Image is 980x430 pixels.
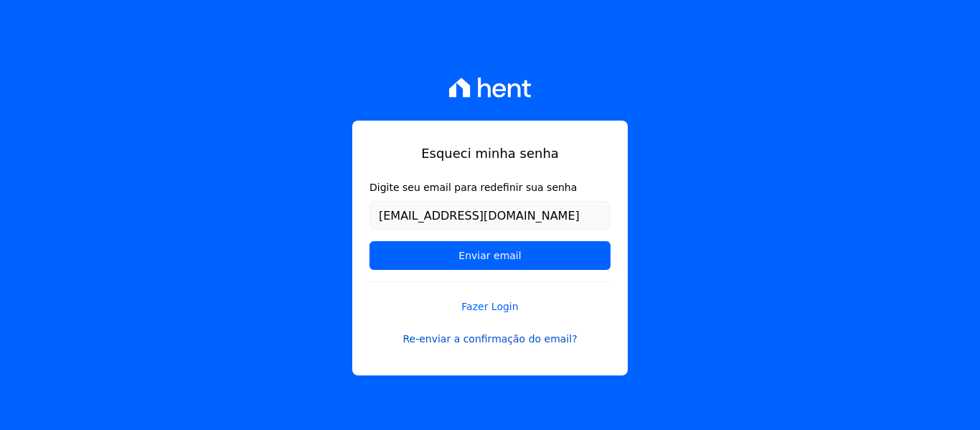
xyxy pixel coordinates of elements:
input: Enviar email [369,241,611,270]
input: Email [369,201,611,230]
a: Re-enviar a confirmação do email? [369,332,611,347]
h1: Esqueci minha senha [369,144,611,163]
a: Fazer Login [369,281,611,314]
label: Digite seu email para redefinir sua senha [369,180,611,195]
